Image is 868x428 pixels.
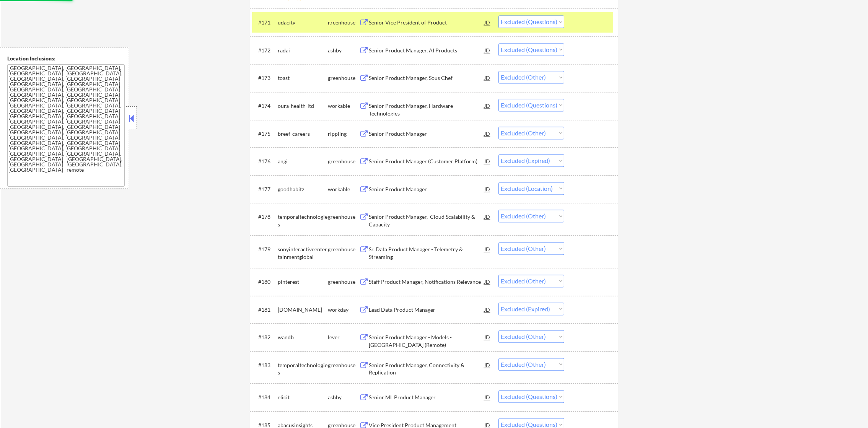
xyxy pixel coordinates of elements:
[7,55,125,62] div: Location Inclusions:
[369,74,484,82] div: Senior Product Manager, Sous Chef
[484,15,491,29] div: JD
[369,278,484,286] div: Staff Product Manager, Notifications Relevance
[258,213,272,221] div: #178
[369,361,484,376] div: Senior Product Manager, Connectivity & Replication
[328,102,359,110] div: workable
[258,158,272,165] div: #176
[484,390,491,404] div: JD
[278,158,328,165] div: angi
[258,334,272,341] div: #182
[484,242,491,256] div: JD
[258,19,272,26] div: #171
[328,394,359,401] div: ashby
[258,74,272,82] div: #173
[369,394,484,401] div: Senior ML Product Manager
[369,19,484,26] div: Senior Vice President of Product
[258,278,272,286] div: #180
[258,246,272,253] div: #179
[484,99,491,112] div: JD
[369,47,484,54] div: Senior Product Manager, AI Products
[258,361,272,369] div: #183
[369,213,484,228] div: Senior Product Manager, Cloud Scalability & Capacity
[258,186,272,193] div: #177
[328,213,359,221] div: greenhouse
[328,306,359,314] div: workday
[328,186,359,193] div: workable
[278,47,328,54] div: radai
[369,306,484,314] div: Lead Data Product Manager
[328,19,359,26] div: greenhouse
[369,158,484,165] div: Senior Product Manager (Customer Platform)
[369,130,484,138] div: Senior Product Manager
[484,154,491,168] div: JD
[278,19,328,26] div: udacity
[278,246,328,260] div: sonyinteractiveentertainmentglobal
[484,275,491,288] div: JD
[258,47,272,54] div: #172
[278,74,328,82] div: toast
[278,102,328,110] div: oura-health-ltd
[278,361,328,376] div: temporaltechnologies
[484,71,491,85] div: JD
[258,102,272,110] div: #174
[328,278,359,286] div: greenhouse
[484,127,491,140] div: JD
[278,213,328,228] div: temporaltechnologies
[484,358,491,372] div: JD
[328,334,359,341] div: lever
[278,306,328,314] div: [DOMAIN_NAME]
[328,74,359,82] div: greenhouse
[278,394,328,401] div: elicit
[484,330,491,344] div: JD
[484,210,491,223] div: JD
[328,361,359,369] div: greenhouse
[328,158,359,165] div: greenhouse
[484,303,491,316] div: JD
[328,130,359,138] div: rippling
[369,246,484,260] div: Sr. Data Product Manager - Telemetry & Streaming
[369,102,484,117] div: Senior Product Manager, Hardware Technologies
[328,246,359,253] div: greenhouse
[258,394,272,401] div: #184
[369,334,484,348] div: Senior Product Manager - Models - [GEOGRAPHIC_DATA] (Remote)
[258,130,272,138] div: #175
[484,43,491,57] div: JD
[278,334,328,341] div: wandb
[278,186,328,193] div: goodhabitz
[258,306,272,314] div: #181
[278,278,328,286] div: pinterest
[328,47,359,54] div: ashby
[369,186,484,193] div: Senior Product Manager
[278,130,328,138] div: breef-careers
[484,182,491,196] div: JD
